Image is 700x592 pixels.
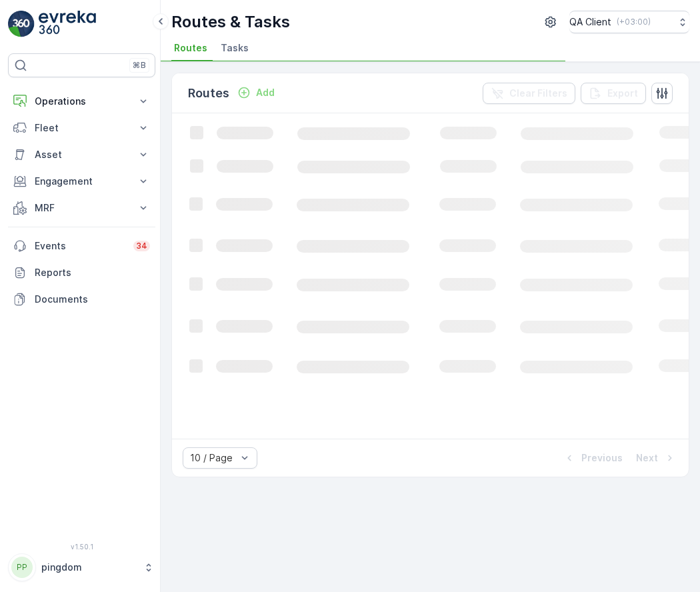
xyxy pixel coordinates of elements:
button: Engagement [8,168,155,195]
p: ( +03:00 ) [617,17,651,27]
button: Operations [8,88,155,115]
button: Export [581,83,646,104]
p: Asset [35,148,129,161]
button: Fleet [8,115,155,141]
p: 34 [136,241,147,251]
p: Routes & Tasks [171,11,290,33]
img: logo_light-DOdMpM7g.png [39,11,96,37]
p: pingdom [41,561,137,574]
span: Routes [174,41,207,55]
p: MRF [35,201,129,215]
p: Fleet [35,121,129,135]
p: Export [607,87,638,100]
button: Next [635,450,678,466]
p: Clear Filters [509,87,567,100]
button: PPpingdom [8,553,155,581]
a: Events34 [8,233,155,259]
span: Tasks [221,41,249,55]
button: QA Client(+03:00) [569,11,689,33]
p: Events [35,239,125,253]
button: Clear Filters [483,83,575,104]
p: Documents [35,293,150,306]
span: v 1.50.1 [8,543,155,551]
a: Documents [8,286,155,313]
button: Asset [8,141,155,168]
img: logo [8,11,35,37]
button: Previous [561,450,624,466]
p: Reports [35,266,150,279]
p: QA Client [569,15,611,29]
button: Add [232,85,280,101]
button: MRF [8,195,155,221]
p: Engagement [35,175,129,188]
p: Next [636,451,658,465]
p: ⌘B [133,60,146,71]
div: PP [11,557,33,578]
p: Add [256,86,275,99]
a: Reports [8,259,155,286]
p: Routes [188,84,229,103]
p: Previous [581,451,623,465]
p: Operations [35,95,129,108]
